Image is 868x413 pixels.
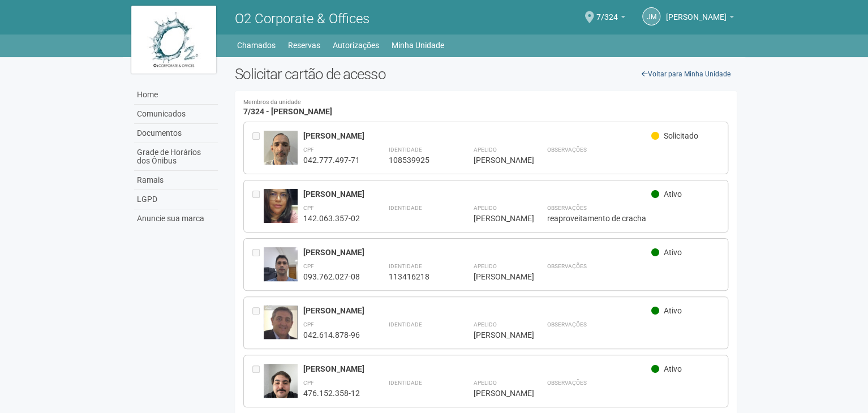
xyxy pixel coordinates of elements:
[547,147,586,153] strong: Observações
[473,330,518,340] div: [PERSON_NAME]
[134,124,218,143] a: Documentos
[243,100,728,106] small: Membros da unidade
[134,209,218,228] a: Anuncie sua marca
[303,147,314,153] strong: CPF
[473,272,518,282] div: [PERSON_NAME]
[664,364,682,373] span: Ativo
[388,321,422,328] strong: Identidade
[388,380,422,386] strong: Identidade
[596,2,618,21] span: 7/324
[252,247,264,282] div: Entre em contato com a Aministração para solicitar o cancelamento ou 2a via
[392,37,444,53] a: Minha Unidade
[264,364,298,409] img: user.jpg
[303,205,314,211] strong: CPF
[252,306,264,340] div: Entre em contato com a Aministração para solicitar o cancelamento ou 2a via
[134,85,218,105] a: Home
[333,37,379,53] a: Autorizações
[473,380,496,386] strong: Apelido
[303,272,360,282] div: 093.762.027-08
[388,272,445,282] div: 113416218
[388,147,422,153] strong: Identidade
[303,155,360,165] div: 042.777.497-71
[303,247,651,257] div: [PERSON_NAME]
[303,263,314,269] strong: CPF
[264,247,298,292] img: user.jpg
[664,190,682,199] span: Ativo
[473,388,518,398] div: [PERSON_NAME]
[243,100,728,116] h4: 7/324 - [PERSON_NAME]
[235,11,369,27] span: O2 Corporate & Offices
[547,321,586,328] strong: Observações
[473,213,518,223] div: [PERSON_NAME]
[473,263,496,269] strong: Apelido
[303,364,651,374] div: [PERSON_NAME]
[666,2,727,21] span: JUACY MENDES DA SILVA FILHO
[303,189,651,199] div: [PERSON_NAME]
[473,321,496,328] strong: Apelido
[547,213,719,223] div: reaproveitamento de cracha
[473,155,518,165] div: [PERSON_NAME]
[237,37,276,53] a: Chamados
[134,171,218,190] a: Ramais
[303,388,360,398] div: 476.152.358-12
[252,189,264,223] div: Entre em contato com a Aministração para solicitar o cancelamento ou 2a via
[264,131,298,169] img: user.jpg
[388,205,422,211] strong: Identidade
[252,131,264,165] div: Entre em contato com a Aministração para solicitar o cancelamento ou 2a via
[303,330,360,340] div: 042.614.878-96
[664,248,682,257] span: Ativo
[664,306,682,315] span: Ativo
[303,380,314,386] strong: CPF
[666,14,734,23] a: [PERSON_NAME]
[547,205,586,211] strong: Observações
[635,66,737,83] a: Voltar para Minha Unidade
[388,155,445,165] div: 108539925
[473,147,496,153] strong: Apelido
[547,380,586,386] strong: Observações
[131,6,216,74] img: logo.jpg
[134,105,218,124] a: Comunicados
[252,364,264,398] div: Entre em contato com a Aministração para solicitar o cancelamento ou 2a via
[473,205,496,211] strong: Apelido
[547,263,586,269] strong: Observações
[642,7,660,25] a: JM
[264,306,298,339] img: user.jpg
[303,131,651,141] div: [PERSON_NAME]
[664,131,698,140] span: Solicitado
[303,306,651,316] div: [PERSON_NAME]
[288,37,320,53] a: Reservas
[303,321,314,328] strong: CPF
[235,66,737,83] h2: Solicitar cartão de acesso
[388,263,422,269] strong: Identidade
[264,189,298,223] img: user.jpg
[134,190,218,209] a: LGPD
[303,213,360,223] div: 142.063.357-02
[596,14,625,23] a: 7/324
[134,143,218,171] a: Grade de Horários dos Ônibus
